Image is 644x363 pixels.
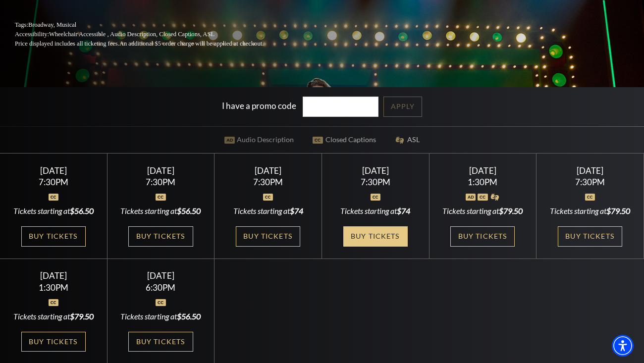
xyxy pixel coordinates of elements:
p: Tags: [15,20,287,30]
div: Tickets starting at [12,311,95,322]
span: $74 [397,206,410,215]
a: Buy Tickets [21,332,86,352]
div: 1:30PM [12,283,95,292]
div: Tickets starting at [119,311,202,322]
div: [DATE] [548,165,632,176]
span: An additional $5 order charge will be applied at checkout. [119,40,264,47]
div: [DATE] [334,165,417,176]
div: Tickets starting at [441,206,524,216]
div: Tickets starting at [334,206,417,216]
span: Wheelchair Accessible , Audio Description, Closed Captions, ASL [49,31,215,38]
label: I have a promo code [222,100,296,110]
span: $74 [290,206,303,215]
span: $56.50 [177,311,201,321]
span: $79.50 [499,206,523,215]
span: $56.50 [70,206,94,215]
div: 7:30PM [119,178,202,186]
div: Tickets starting at [12,206,95,216]
span: $56.50 [177,206,201,215]
a: Buy Tickets [21,226,86,247]
div: [DATE] [12,270,95,281]
a: Buy Tickets [450,226,515,247]
span: Broadway, Musical [28,21,76,28]
div: [DATE] [12,165,95,176]
a: Buy Tickets [236,226,300,247]
div: 7:30PM [548,178,632,186]
p: Price displayed includes all ticketing fees. [15,39,287,49]
p: Accessibility: [15,30,287,39]
div: Tickets starting at [226,206,310,216]
div: [DATE] [119,270,202,281]
span: $79.50 [606,206,630,215]
div: [DATE] [226,165,310,176]
div: Accessibility Menu [612,335,634,357]
div: Tickets starting at [548,206,632,216]
div: [DATE] [441,165,524,176]
a: Buy Tickets [343,226,408,247]
div: 6:30PM [119,283,202,292]
span: $79.50 [70,311,94,321]
div: 1:30PM [441,178,524,186]
div: 7:30PM [334,178,417,186]
div: 7:30PM [12,178,95,186]
a: Buy Tickets [128,332,193,352]
div: Tickets starting at [119,206,202,216]
a: Buy Tickets [128,226,193,247]
div: 7:30PM [226,178,310,186]
div: [DATE] [119,165,202,176]
a: Buy Tickets [558,226,622,247]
